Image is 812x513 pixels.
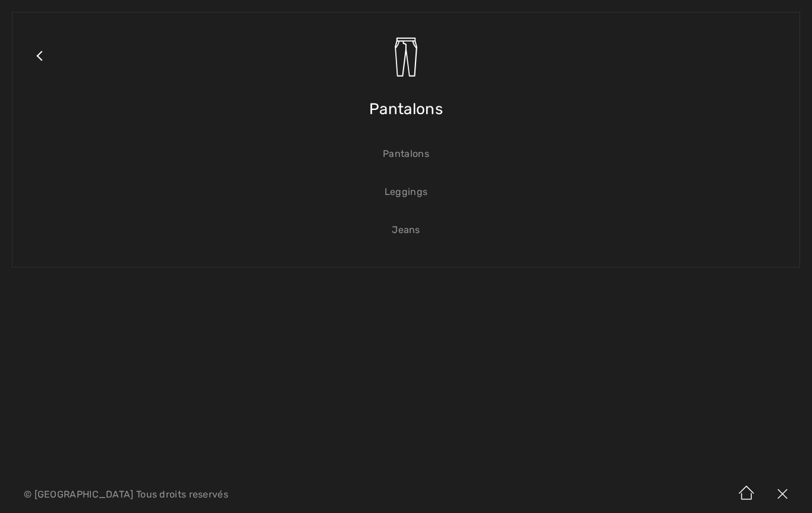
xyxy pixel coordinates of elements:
[764,476,800,513] img: X
[24,141,788,167] a: Pantalons
[24,179,788,205] a: Leggings
[369,88,443,130] span: Pantalons
[24,217,788,243] a: Jeans
[24,490,477,499] p: © [GEOGRAPHIC_DATA] Tous droits reservés
[729,476,764,513] img: Accueil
